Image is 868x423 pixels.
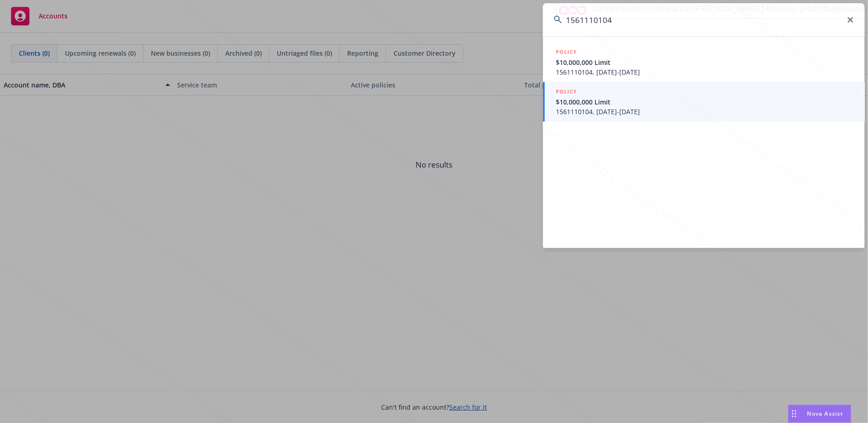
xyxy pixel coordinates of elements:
[556,58,854,67] span: $10,000,000 Limit
[788,405,800,423] div: Drag to move
[556,107,854,116] span: 1561110104, [DATE]-[DATE]
[543,3,865,36] input: Search...
[556,87,577,96] h5: POLICY
[556,47,577,57] h5: POLICY
[788,405,851,423] button: Nova Assist
[556,67,854,77] span: 1561110104, [DATE]-[DATE]
[543,82,865,122] a: POLICY$10,000,000 Limit1561110104, [DATE]-[DATE]
[543,42,865,82] a: POLICY$10,000,000 Limit1561110104, [DATE]-[DATE]
[807,410,844,417] span: Nova Assist
[556,97,854,107] span: $10,000,000 Limit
